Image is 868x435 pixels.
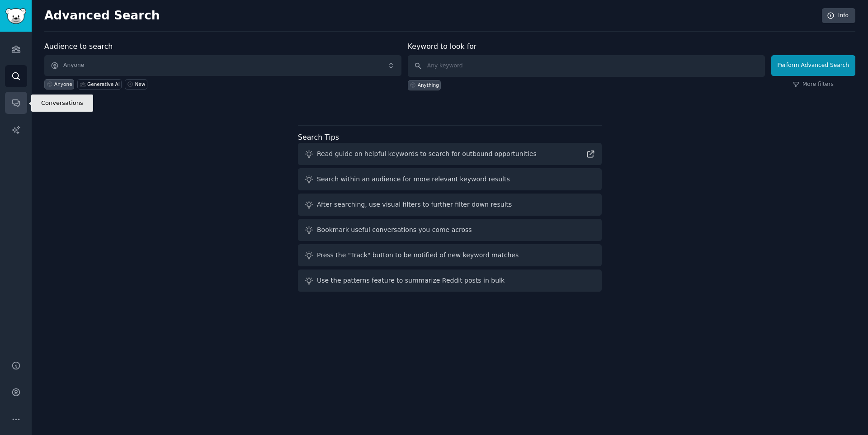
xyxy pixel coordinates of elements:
[793,80,834,89] a: More filters
[317,200,512,209] div: After searching, use visual filters to further filter down results
[408,55,765,77] input: Any keyword
[135,81,145,87] div: New
[408,42,477,51] label: Keyword to look for
[298,133,339,142] label: Search Tips
[44,9,817,23] h2: Advanced Search
[822,8,855,24] a: Info
[54,81,72,87] div: Anyone
[317,175,510,184] div: Search within an audience for more relevant keyword results
[44,42,113,51] label: Audience to search
[418,82,439,88] div: Anything
[87,81,120,87] div: Generative AI
[317,276,505,285] div: Use the patterns feature to summarize Reddit posts in bulk
[771,55,855,76] button: Perform Advanced Search
[317,225,472,235] div: Bookmark useful conversations you come across
[317,251,519,260] div: Press the "Track" button to be notified of new keyword matches
[5,8,26,24] img: GummySearch logo
[125,79,147,90] a: New
[44,55,401,76] button: Anyone
[317,149,537,159] div: Read guide on helpful keywords to search for outbound opportunities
